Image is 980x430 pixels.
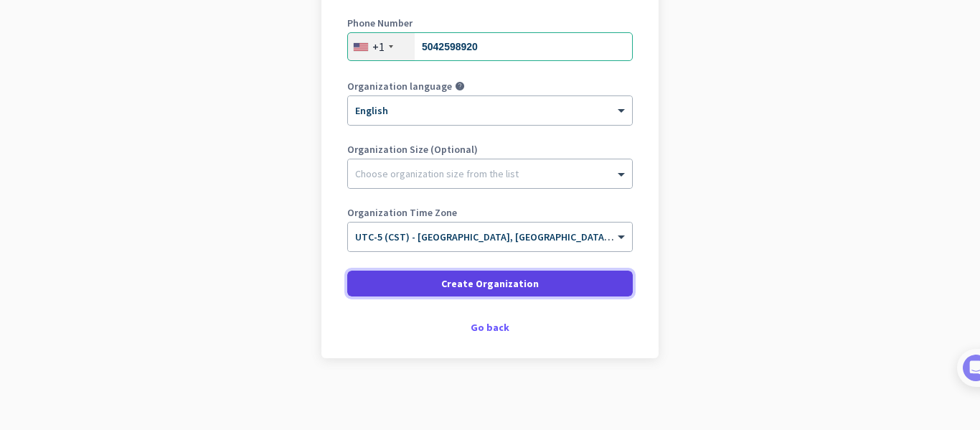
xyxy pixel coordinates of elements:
[347,322,633,332] div: Go back
[441,276,539,291] span: Create Organization
[347,32,633,61] input: 201-555-0123
[347,81,452,91] label: Organization language
[455,81,465,91] i: help
[347,271,633,296] button: Create Organization
[347,207,633,218] label: Organization Time Zone
[347,144,633,154] label: Organization Size (Optional)
[372,39,385,54] div: +1
[347,18,633,28] label: Phone Number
